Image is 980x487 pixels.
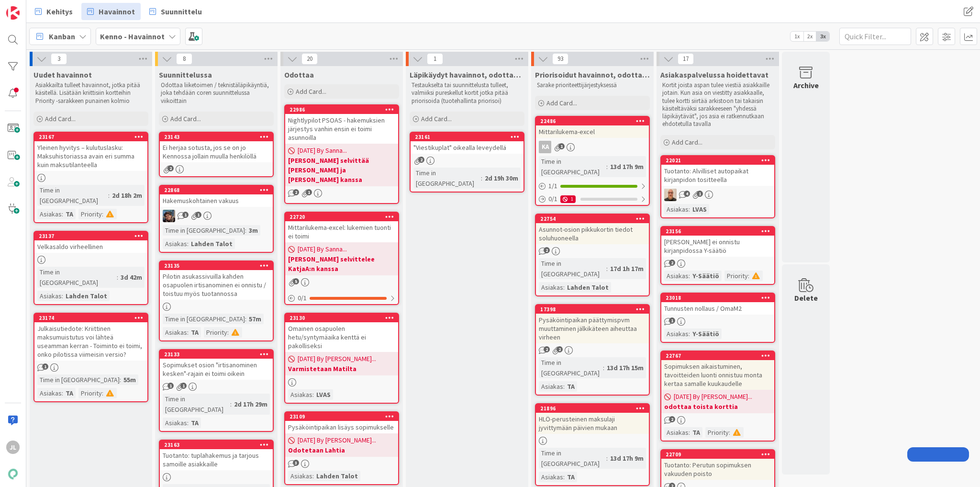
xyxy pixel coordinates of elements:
[284,212,399,305] a: 22720Mittarilukema-excel: lukemien tuonti ei toimi[DATE] By Sanna...[PERSON_NAME] selvittelee Kat...
[160,194,273,207] div: Hakemuskohtainen vakuus
[298,293,307,303] span: 0 / 1
[560,195,576,203] div: 1
[167,383,174,389] span: 1
[411,133,523,154] div: 23161"Viestikuplat" oikealla leveydellä
[285,412,398,421] div: 23109
[421,114,452,123] span: Add Card...
[160,141,273,162] div: Ei herjaa sotusta, jos se on jo Kennossa jollain muulla henkilöllä
[160,270,273,300] div: Pilotin asukassivuilla kahden osapuolen irtisanominen ei onnistu / toistuu myös tuotannossa
[230,399,232,409] span: :
[413,168,481,189] div: Time in [GEOGRAPHIC_DATA]
[666,228,774,235] div: 23156
[411,141,523,154] div: "Viestikuplat" oikealla leveydellä
[539,381,563,392] div: Asiakas
[164,442,273,448] div: 23163
[689,328,690,339] span: :
[288,254,395,273] b: [PERSON_NAME] selvittelee KatjaA:n kanssa
[563,282,565,293] span: :
[288,389,312,400] div: Asiakas
[245,314,246,324] span: :
[160,350,273,380] div: 23133Sopimukset osion "irtisanominen kesken"-rajain ei toimi oikein
[37,291,62,301] div: Asiakas
[661,360,774,390] div: Sopimuksen aikaistuminen, tavoitteiden luonti onnistuu monta kertaa samalle kuukaudelle
[100,32,165,41] b: Kenno - Havainnot
[37,267,117,288] div: Time in [GEOGRAPHIC_DATA]
[539,156,606,177] div: Time in [GEOGRAPHIC_DATA]
[78,209,102,219] div: Priority
[34,133,147,141] div: 23167
[306,189,312,195] span: 1
[285,213,398,242] div: 22720Mittarilukema-excel: lukemien tuonti ei toimi
[39,233,147,239] div: 23137
[290,413,398,420] div: 23109
[410,132,524,193] a: 23161"Viestikuplat" oikealla leveydelläTime in [GEOGRAPHIC_DATA]:2d 19h 30m
[176,53,192,65] span: 8
[669,416,675,422] span: 2
[666,352,774,359] div: 22767
[35,81,146,105] p: Asiakkailta tulleet havainnot, jotka pitää käsitellä. Lisätään kriittisiin kortteihin Priority -s...
[684,191,690,197] span: 4
[161,81,272,105] p: Odottaa liiketoimen / teknistäläpikäyntiä, joka tehdään coren suunnittelussa viikoittain
[37,388,62,398] div: Asiakas
[672,138,702,147] span: Add Card...
[159,260,274,341] a: 23135Pilotin asukassivuilla kahden osapuolen irtisanominen ei onnistu / toistuu myös tuotannossaT...
[46,6,73,17] span: Kehitys
[548,181,557,191] span: 1 / 1
[536,141,649,153] div: KA
[539,448,606,469] div: Time in [GEOGRAPHIC_DATA]
[661,351,774,390] div: 22767Sopimuksen aikaistuminen, tavoitteiden luonti onnistuu monta kertaa samalle kuukaudelle
[536,305,649,343] div: 17398Pysäköintipaikan päättymispvm muuttaminen jälkikäteen aiheuttaa virheen
[536,215,649,223] div: 22754
[182,212,189,218] span: 1
[163,314,245,324] div: Time in [GEOGRAPHIC_DATA]
[539,472,563,482] div: Asiakas
[118,272,145,283] div: 3d 42m
[793,79,819,91] div: Archive
[608,263,646,274] div: 17d 1h 17m
[791,32,803,41] span: 1x
[187,238,189,249] span: :
[689,427,690,438] span: :
[535,304,650,396] a: 17398Pysäköintipaikan päättymispvm muuttaminen jälkikäteen aiheuttaa virheenTime in [GEOGRAPHIC_D...
[689,204,690,215] span: :
[110,190,145,201] div: 2d 18h 2m
[6,467,20,481] img: avatar
[163,210,175,222] img: PP
[661,156,774,186] div: 22021Tuotanto: Alvilliset autopaikat kirjanpidon tositteella
[62,209,63,219] span: :
[296,87,326,96] span: Add Card...
[62,291,63,301] span: :
[81,3,141,20] a: Havainnot
[51,53,67,65] span: 3
[78,388,102,398] div: Priority
[298,244,347,254] span: [DATE] By Sanna...
[189,418,201,428] div: TA
[666,451,774,458] div: 22709
[298,354,376,364] span: [DATE] By [PERSON_NAME]...
[669,317,675,324] span: 1
[293,278,299,284] span: 5
[42,363,48,370] span: 1
[606,263,608,274] span: :
[102,388,103,398] span: :
[99,6,135,17] span: Havainnot
[160,133,273,162] div: 23143Ei herjaa sotusta, jos se on jo Kennossa jollain muulla henkilöllä
[160,261,273,300] div: 23135Pilotin asukassivuilla kahden osapuolen irtisanominen ei onnistu / toistuu myös tuotannossa
[164,134,273,140] div: 23143
[537,81,648,89] p: Sarake prioriteettijärjestyksessä
[180,383,187,389] span: 1
[664,189,677,201] img: MK
[284,411,399,485] a: 23109Pysäköintipaikan lisäys sopimukselle[DATE] By [PERSON_NAME]...Odotetaan LahtiaAsiakas:Lahden...
[539,141,551,153] div: KA
[661,165,774,186] div: Tuotanto: Alvilliset autopaikat kirjanpidon tositteella
[163,238,187,249] div: Asiakas
[536,404,649,434] div: 21896HLÖ-perusteinen maksulaji jyvittymään päivien mukaan
[661,294,774,315] div: 23018Tunnusten nollaus / OmaM2
[664,427,689,438] div: Asiakas
[160,186,273,207] div: 22868Hakemuskohtainen vakuus
[536,413,649,434] div: HLÖ-perusteinen maksulaji jyvittymään päivien mukaan
[606,161,608,172] span: :
[164,351,273,358] div: 23133
[565,282,611,293] div: Lahden Talot
[563,472,565,482] span: :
